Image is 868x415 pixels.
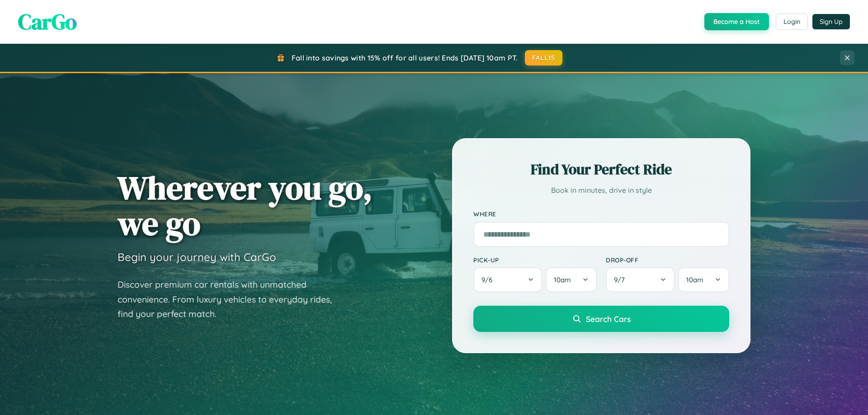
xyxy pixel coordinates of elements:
[481,275,497,284] span: 9 / 6
[473,184,729,197] p: Book in minutes, drive in style
[292,53,518,62] span: Fall into savings with 15% off for all users! Ends [DATE] 10am PT.
[118,250,276,264] h3: Begin your journey with CarGo
[546,267,597,292] button: 10am
[686,275,703,284] span: 10am
[554,275,571,284] span: 10am
[678,267,729,292] button: 10am
[586,314,631,324] span: Search Cars
[704,13,769,30] button: Become a Host
[812,14,850,29] button: Sign Up
[473,210,729,218] label: Where
[473,306,729,332] button: Search Cars
[606,256,729,264] label: Drop-off
[614,275,629,284] span: 9 / 7
[473,159,729,179] h2: Find Your Perfect Ride
[118,170,373,241] h1: Wherever you go, we go
[118,277,344,322] p: Discover premium car rentals with unmatched convenience. From luxury vehicles to everyday rides, ...
[776,14,808,30] button: Login
[525,50,563,65] button: FALL15
[473,256,597,264] label: Pick-up
[18,7,77,37] span: CarGo
[473,267,542,292] button: 9/6
[606,267,675,292] button: 9/7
